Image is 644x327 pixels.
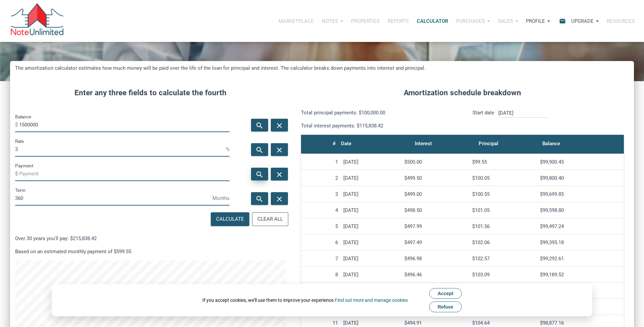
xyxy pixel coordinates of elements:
[540,239,621,246] div: $99,395.18
[540,175,621,181] div: $99,800.40
[540,272,621,278] div: $99,189.52
[211,212,249,226] button: Calculate
[276,146,284,154] i: close
[429,288,462,299] button: Accept
[15,119,19,130] span: $
[343,191,399,197] div: [DATE]
[558,17,566,25] i: email
[212,193,230,204] span: Months
[540,320,621,326] div: $98,877.16
[472,320,535,326] div: $104.64
[271,119,288,131] button: close
[415,139,432,148] div: Interest
[296,87,629,99] h4: Amortization schedule breakdown
[15,142,226,157] input: Rate
[304,159,338,165] div: 1
[388,18,409,24] p: Reports
[15,234,286,242] p: Over 30 years you'll pay: $215,838.42
[603,11,639,31] button: Resources
[15,113,31,121] label: Balance
[404,159,467,165] div: $500.00
[417,18,448,24] p: Calculator
[304,191,338,197] div: 3
[15,190,212,206] input: Term
[384,11,413,31] button: Reports
[540,191,621,197] div: $99,699.85
[202,297,408,304] div: If you accept cookies, we'll use them to improve your experience.
[304,223,338,229] div: 5
[522,11,554,31] button: Profile
[343,272,399,278] div: [DATE]
[343,256,399,262] div: [DATE]
[343,207,399,213] div: [DATE]
[540,256,621,262] div: $99,292.61
[276,121,284,129] i: close
[304,256,338,262] div: 7
[15,137,24,145] label: Rate
[271,168,288,180] button: close
[252,212,288,226] button: Clear All
[304,175,338,181] div: 2
[413,11,452,31] a: Calculator
[343,239,399,246] div: [DATE]
[404,320,467,326] div: $494.91
[10,3,64,39] img: NoteUnlimited
[276,195,284,203] i: close
[472,256,535,262] div: $102.57
[304,207,338,213] div: 4
[571,18,594,24] p: Upgrade
[404,191,467,197] div: $499.00
[472,272,535,278] div: $103.09
[271,143,288,156] button: close
[19,166,230,181] input: Payment
[343,320,399,326] div: [DATE]
[347,11,384,31] button: Properties
[275,11,318,31] button: Marketplace
[251,119,268,131] button: search
[479,139,498,148] div: Principal
[540,159,621,165] div: $99,900.45
[256,121,264,129] i: search
[472,159,535,165] div: $99.55
[304,272,338,278] div: 8
[404,272,467,278] div: $496.46
[438,304,453,310] span: Refuse
[226,144,230,155] span: %
[251,143,268,156] button: search
[404,239,467,246] div: $497.49
[542,139,560,148] div: Balance
[304,320,338,326] div: 11
[216,215,244,223] div: Calculate
[257,215,283,223] div: Clear All
[429,302,462,312] button: Refuse
[404,207,467,213] div: $498.50
[343,175,399,181] div: [DATE]
[472,223,535,229] div: $101.56
[251,192,268,205] button: search
[256,146,264,154] i: search
[404,256,467,262] div: $496.98
[567,11,603,31] button: Upgrade
[404,175,467,181] div: $499.50
[472,207,535,213] div: $101.05
[473,109,494,130] p: Start date
[540,223,621,229] div: $99,497.24
[301,122,457,130] p: Total interest payments: $115,838.42
[607,18,635,24] p: Resources
[404,223,467,229] div: $497.99
[256,195,264,203] i: search
[251,168,268,180] button: search
[554,11,567,31] button: email
[333,139,336,148] div: #
[343,159,399,165] div: [DATE]
[343,223,399,229] div: [DATE]
[351,18,380,24] p: Properties
[341,139,351,148] div: Date
[15,162,33,170] label: Payment
[438,291,453,296] span: Accept
[15,186,26,194] label: Term
[526,18,545,24] p: Profile
[15,87,286,99] h4: Enter any three fields to calculate the fourth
